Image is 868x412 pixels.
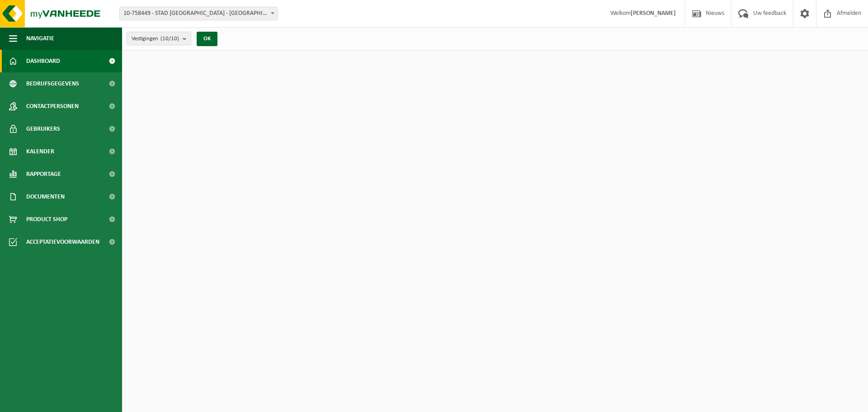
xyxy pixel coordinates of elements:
[160,36,179,42] count: (10/10)
[120,7,277,20] span: 10-758449 - STAD SINT NIKLAAS - SINT-NIKLAAS
[26,140,54,163] span: Kalender
[26,118,60,140] span: Gebruikers
[26,231,99,253] span: Acceptatievoorwaarden
[26,185,65,208] span: Documenten
[127,32,191,45] button: Vestigingen(10/10)
[26,208,67,231] span: Product Shop
[26,95,79,118] span: Contactpersonen
[26,27,54,50] span: Navigatie
[631,10,676,17] strong: [PERSON_NAME]
[132,32,179,46] span: Vestigingen
[197,32,217,46] button: OK
[26,72,79,95] span: Bedrijfsgegevens
[26,50,60,72] span: Dashboard
[26,163,61,185] span: Rapportage
[119,7,278,20] span: 10-758449 - STAD SINT NIKLAAS - SINT-NIKLAAS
